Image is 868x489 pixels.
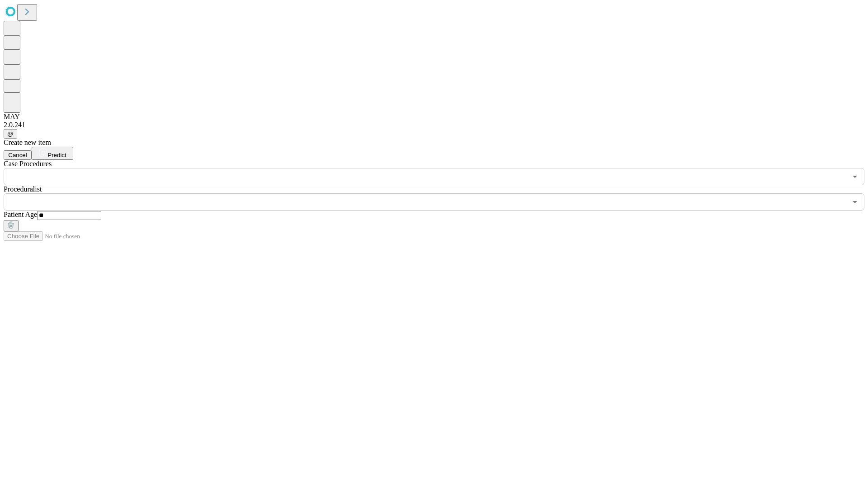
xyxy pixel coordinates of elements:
span: Scheduled Procedure [4,160,52,168]
span: Predict [47,152,66,158]
button: Open [849,170,861,183]
div: 2.0.241 [4,121,864,129]
span: Patient Age [4,211,37,218]
button: Predict [32,147,73,160]
div: MAY [4,113,864,121]
span: Cancel [8,152,27,158]
button: Open [849,196,861,208]
button: Cancel [4,150,32,160]
span: Create new item [4,139,51,146]
button: @ [4,129,17,139]
span: Proceduralist [4,185,42,193]
span: @ [7,130,14,137]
